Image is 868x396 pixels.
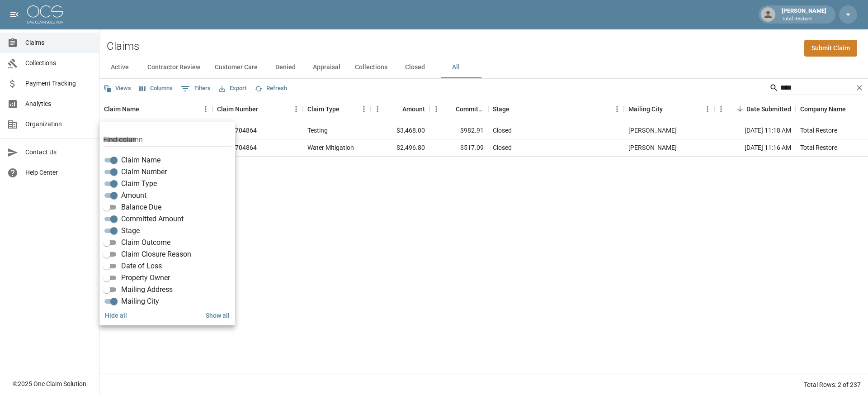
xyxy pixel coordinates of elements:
[25,79,92,88] span: Payment Tracking
[371,102,384,116] button: Menu
[199,102,212,116] button: Menu
[121,167,167,177] span: Claim Number
[121,296,159,307] span: Mailing City
[778,6,830,23] div: [PERSON_NAME]
[25,148,92,157] span: Contact Us
[121,261,162,272] span: Date of Loss
[371,139,429,157] div: $2,496.80
[624,96,714,122] div: Mailing City
[340,103,352,115] button: Sort
[610,102,624,116] button: Menu
[217,126,257,135] div: 11004704864
[101,81,133,95] button: Views
[289,102,303,116] button: Menu
[25,38,92,48] span: Claims
[443,103,456,115] button: Sort
[800,96,846,122] div: Company Name
[13,379,86,388] div: © 2025 One Claim Solution
[628,126,677,135] div: Kirkland
[456,96,484,122] div: Committed Amount
[139,103,152,115] button: Sort
[99,57,140,78] button: Active
[25,99,92,109] span: Analytics
[357,102,371,116] button: Menu
[714,102,728,116] button: Menu
[121,237,170,248] span: Claim Outcome
[429,96,488,122] div: Committed Amount
[488,96,624,122] div: Stage
[121,284,173,295] span: Mailing Address
[99,96,212,122] div: Claim Name
[307,126,328,135] div: Testing
[804,40,857,57] a: Submit Claim
[121,225,140,236] span: Stage
[435,57,476,78] button: All
[217,81,249,95] button: Export
[121,249,191,260] span: Claim Closure Reason
[306,57,348,78] button: Appraisal
[99,122,235,325] div: Select columns
[217,96,258,122] div: Claim Number
[99,57,868,78] div: dynamic tabs
[509,103,522,115] button: Sort
[121,178,157,189] span: Claim Type
[493,143,512,152] div: Closed
[746,96,791,122] div: Date Submitted
[348,57,395,78] button: Collections
[846,103,859,115] button: Sort
[252,81,289,95] button: Refresh
[212,96,303,122] div: Claim Number
[140,57,208,78] button: Contractor Review
[202,307,233,324] button: Show all
[25,119,92,129] span: Organization
[258,103,271,115] button: Sort
[371,96,429,122] div: Amount
[104,96,139,122] div: Claim Name
[217,143,257,152] div: 11004704864
[714,96,796,122] div: Date Submitted
[429,102,443,116] button: Menu
[628,96,663,122] div: Mailing City
[628,143,677,152] div: Kirkland
[493,126,512,135] div: Closed
[853,81,866,95] button: Clear
[5,5,24,24] button: open drawer
[493,96,509,122] div: Stage
[429,139,488,157] div: $517.09
[107,40,139,53] h2: Claims
[429,122,488,139] div: $982.91
[800,126,837,135] div: Total Restore
[395,57,435,78] button: Closed
[121,155,160,166] span: Claim Name
[663,103,675,115] button: Sort
[390,103,402,115] button: Sort
[137,81,175,95] button: Select columns
[734,103,746,115] button: Sort
[303,96,371,122] div: Claim Type
[265,57,306,78] button: Denied
[701,102,714,116] button: Menu
[714,122,796,139] div: [DATE] 11:18 AM
[121,214,184,224] span: Committed Amount
[402,96,425,122] div: Amount
[121,190,146,201] span: Amount
[27,5,63,24] img: ocs-logo-white-transparent.png
[714,139,796,157] div: [DATE] 11:16 AM
[307,96,340,122] div: Claim Type
[804,380,861,389] div: Total Rows: 2 of 237
[208,57,265,78] button: Customer Care
[121,202,161,213] span: Balance Due
[101,307,131,324] button: Hide all
[25,168,92,177] span: Help Center
[769,81,866,97] div: Search
[307,143,354,152] div: Water Mitigation
[25,58,92,68] span: Collections
[800,143,837,152] div: Total Restore
[121,272,170,283] span: Property Owner
[782,15,826,23] p: Total Restore
[179,81,213,96] button: Show filters
[371,122,429,139] div: $3,468.00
